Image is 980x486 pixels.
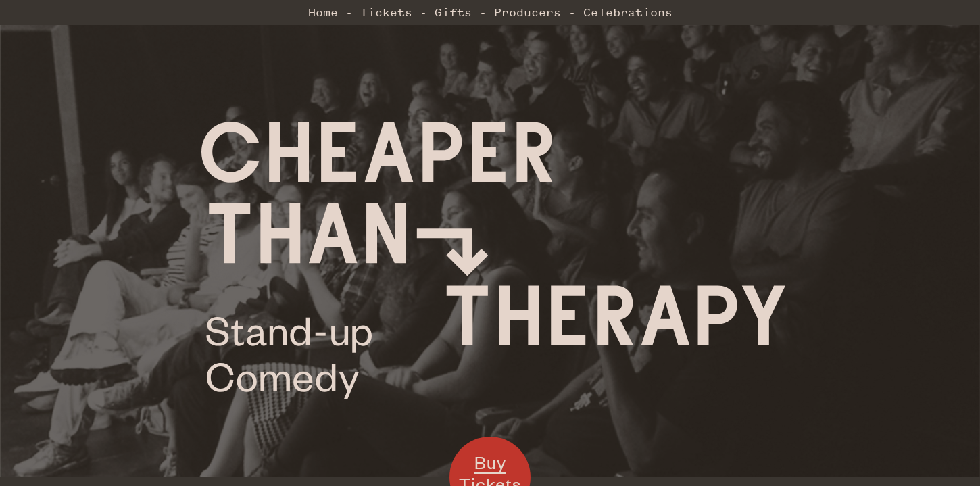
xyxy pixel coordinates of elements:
img: Cheaper Than Therapy logo [201,122,785,399]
